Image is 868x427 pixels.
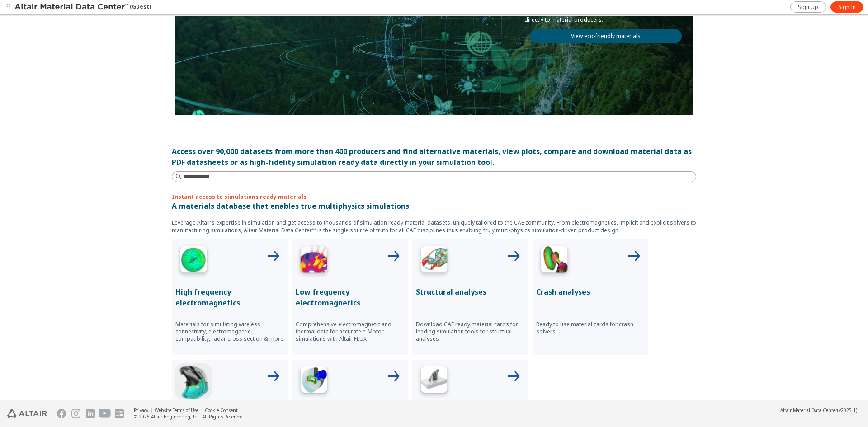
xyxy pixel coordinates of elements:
div: Access over 90,000 datasets from more than 400 producers and find alternative materials, view plo... [172,146,696,168]
span: Altair Material Data Center [780,407,837,413]
img: Injection Molding Icon [175,363,212,399]
span: Sign In [838,4,856,11]
img: Altair Engineering [7,409,47,418]
button: High Frequency IconHigh frequency electromagneticsMaterials for simulating wireless connectivity,... [172,239,288,355]
button: Crash Analyses IconCrash analysesReady to use material cards for crash solvers [533,239,648,355]
div: (v2025.1) [780,407,857,413]
button: Structural Analyses IconStructural analysesDownload CAE ready material cards for leading simulati... [412,239,528,355]
a: Privacy [134,407,148,413]
a: Sign Up [790,1,826,13]
img: Low Frequency Icon [296,243,332,279]
a: Website Terms of Use [155,407,198,413]
button: Low Frequency IconLow frequency electromagneticsComprehensive electromagnetic and thermal data fo... [292,239,408,355]
div: (Guest) [14,3,151,12]
img: Structural Analyses Icon [416,243,452,279]
img: High Frequency Icon [175,243,212,279]
p: Leverage Altair’s expertise in simulation and get access to thousands of simulation ready materia... [172,219,696,234]
p: Comprehensive electromagnetic and thermal data for accurate e-Motor simulations with Altair FLUX [296,321,404,343]
a: Cookie Consent [205,407,238,413]
p: Low frequency electromagnetics [296,286,404,308]
span: Sign Up [798,4,818,11]
p: Instant access to simulations ready materials [172,193,696,201]
p: Crash analyses [536,286,645,297]
img: Crash Analyses Icon [536,243,572,279]
img: Altair Material Data Center [14,3,130,12]
div: © 2025 Altair Engineering, Inc. All Rights Reserved. [134,413,244,420]
a: Sign In [830,1,863,13]
img: Polymer Extrusion Icon [296,363,332,399]
p: Materials for simulating wireless connectivity, electromagnetic compatibility, radar cross sectio... [175,321,284,343]
p: High frequency electromagnetics [175,286,284,308]
a: View eco-friendly materials [530,29,682,43]
p: Ready to use material cards for crash solvers [536,321,645,335]
p: Download CAE ready material cards for leading simulation tools for structual analyses [416,321,524,343]
p: Structural analyses [416,286,524,297]
img: 3D Printing Icon [416,363,452,399]
p: A materials database that enables true multiphysics simulations [172,201,696,211]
